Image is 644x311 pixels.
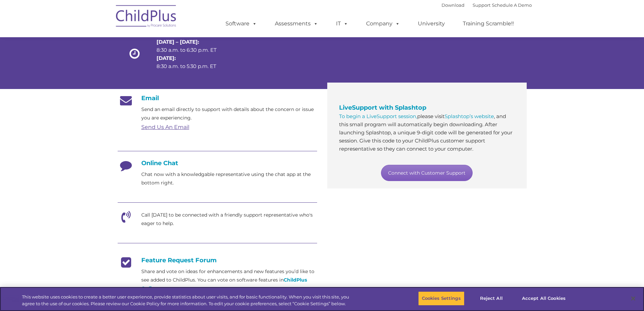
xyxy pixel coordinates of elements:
a: Schedule A Demo [492,2,532,8]
p: Share and vote on ideas for enhancements and new features you’d like to see added to ChildPlus. Y... [141,267,317,293]
p: please visit , and this small program will automatically begin downloading. After launching Splas... [339,112,515,153]
img: ChildPlus by Procare Solutions [113,0,180,34]
p: Send an email directly to support with details about the concern or issue you are experiencing. [141,105,317,122]
a: Assessments [268,17,325,30]
a: University [411,17,452,30]
button: Reject All [470,291,512,306]
h4: Online Chat [118,159,317,167]
font: | [442,2,532,8]
a: Download [442,2,464,8]
p: 8:30 a.m. to 6:30 p.m. ET 8:30 a.m. to 5:30 p.m. ET [157,38,228,70]
a: Company [359,17,407,30]
p: Chat now with a knowledgable representative using the chat app at the bottom right. [141,170,317,187]
a: To begin a LiveSupport session, [339,113,417,119]
a: ChildPlus Online [141,277,307,291]
a: Connect with Customer Support [381,165,473,181]
strong: [DATE]: [157,55,176,61]
a: Send Us An Email [141,124,189,130]
a: Training Scramble!! [456,17,521,30]
a: IT [329,17,355,30]
h4: Email [118,94,317,102]
h4: Feature Request Forum [118,257,317,264]
button: Cookies Settings [418,291,464,306]
strong: [DATE] – [DATE]: [157,39,199,45]
div: This website uses cookies to create a better user experience, provide statistics about user visit... [22,294,354,307]
a: Splashtop’s website [445,113,494,119]
button: Close [626,291,641,306]
a: Support [473,2,491,8]
a: Software [219,17,264,30]
span: LiveSupport with Splashtop [339,104,426,111]
button: Accept All Cookies [518,291,569,306]
p: Call [DATE] to be connected with a friendly support representative who's eager to help. [141,211,317,228]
